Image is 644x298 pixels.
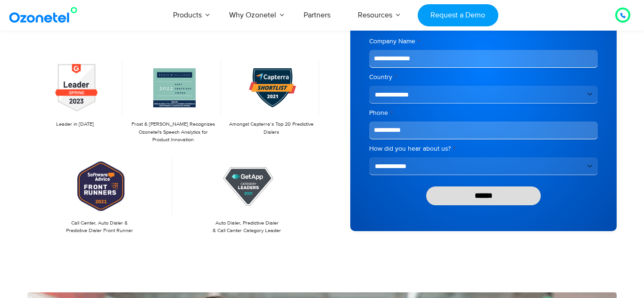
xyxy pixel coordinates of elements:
[32,121,118,129] p: Leader in [DATE]
[32,219,167,235] p: Call Center, Auto Dialer & Predictive Dialer Front Runner
[369,37,598,46] label: Company Name
[418,4,498,26] a: Request a Demo
[130,121,216,144] p: Frost & [PERSON_NAME] Recognizes Ozonetel's Speech Analytics for Product Innovation
[229,121,314,136] p: Amongst Capterra’s Top 20 Predictive Dialers
[369,144,598,153] label: How did you hear about us?
[180,219,315,235] p: Auto Dialer, Predictive Dialer & Call Center Category Leader
[369,108,598,118] label: Phone
[369,72,598,82] label: Country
